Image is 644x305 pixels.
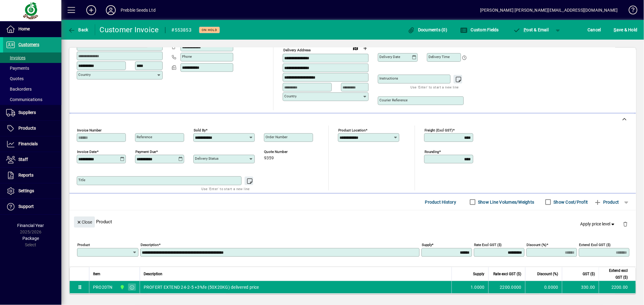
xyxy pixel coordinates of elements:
span: Supply [473,271,485,277]
span: Item [93,271,100,277]
span: Custom Fields [460,27,499,32]
div: [PERSON_NAME] [PERSON_NAME][EMAIL_ADDRESS][DOMAIN_NAME] [480,5,618,15]
button: Add [81,5,101,16]
mat-label: Instructions [379,76,398,80]
span: Quotes [6,76,24,81]
a: Products [3,121,61,136]
mat-label: Discount (%) [527,243,547,247]
span: S [614,27,616,32]
span: Package [22,236,39,241]
div: 2200.0000 [492,284,522,290]
span: 9359 [264,156,274,161]
span: Home [18,26,30,31]
button: Delete [618,217,633,231]
span: Support [18,204,34,209]
span: Quote number [264,150,301,154]
button: Profile [101,5,121,16]
span: Invoices [6,55,25,60]
a: Suppliers [3,105,61,120]
span: ost & Email [513,27,549,32]
a: Support [3,199,61,214]
mat-label: Reference [137,135,152,139]
mat-hint: Use 'Enter' to start a new line [202,185,250,192]
span: Rate excl GST ($) [494,271,522,277]
mat-label: Country [78,72,91,77]
a: Quotes [3,73,61,84]
span: Staff [18,157,28,162]
a: Backorders [3,84,61,94]
app-page-header-button: Close [72,219,96,225]
a: Staff [3,152,61,167]
a: Financials [3,136,61,152]
label: Show Line Volumes/Weights [477,199,534,205]
mat-label: Payment due [135,150,156,154]
button: Save & Hold [612,24,639,35]
span: CHRISTCHURCH [118,284,125,291]
span: Back [68,27,88,32]
mat-label: Invoice date [77,150,97,154]
span: Communications [6,97,42,102]
div: #553853 [172,25,192,35]
button: Close [74,217,95,228]
button: Cancel [586,24,603,35]
app-page-header-button: Back [61,24,95,35]
button: Documents (0) [406,24,449,35]
mat-label: Country [284,94,297,98]
button: Post & Email [510,24,552,35]
mat-label: Delivery status [195,156,219,161]
mat-label: Product location [338,128,366,132]
span: Apply price level [580,221,616,227]
span: Extend excl GST ($) [603,267,628,281]
button: Product [591,197,622,208]
mat-label: Freight (excl GST) [425,128,453,132]
mat-label: Phone [182,54,192,59]
span: Suppliers [18,110,36,115]
mat-label: Description [141,243,159,247]
span: P [524,27,527,32]
a: Reports [3,168,61,183]
div: Prebble Seeds Ltd [121,5,156,15]
mat-label: Courier Reference [379,98,408,102]
a: Settings [3,183,61,199]
td: 330.00 [562,281,599,293]
span: Close [76,217,92,227]
button: Apply price level [578,219,619,230]
span: Product History [425,197,456,207]
td: 0.0000 [525,281,562,293]
span: Financial Year [17,223,44,228]
a: Knowledge Base [624,1,636,21]
mat-hint: Use 'Enter' to start a new line [411,84,459,91]
button: Choose address [360,43,370,53]
mat-label: Extend excl GST ($) [579,243,611,247]
span: Financials [18,141,38,146]
div: Product [69,210,636,233]
a: Payments [3,63,61,73]
a: Invoices [3,53,61,63]
span: Documents (0) [408,27,448,32]
span: GST ($) [583,271,595,277]
mat-label: Delivery date [379,55,400,59]
mat-label: Sold by [194,128,206,132]
label: Show Cost/Profit [553,199,588,205]
span: Reports [18,173,33,178]
span: Discount (%) [537,271,558,277]
button: Custom Fields [459,24,501,35]
mat-label: Delivery time [429,55,450,59]
span: Product [594,197,619,207]
mat-label: Title [78,178,85,182]
mat-label: Rounding [425,150,439,154]
span: Products [18,126,36,131]
div: PRO20TN [93,284,113,290]
span: Cancel [588,25,601,35]
span: On hold [202,28,217,32]
mat-label: Rate excl GST ($) [474,243,502,247]
span: 1.0000 [471,284,485,290]
span: ave & Hold [614,25,638,35]
td: 2200.00 [599,281,636,293]
div: Customer Invoice [100,25,159,35]
app-page-header-button: Delete [618,221,633,227]
mat-label: Product [77,243,90,247]
span: Payments [6,66,29,71]
mat-label: Supply [422,243,432,247]
button: Product History [423,197,459,208]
